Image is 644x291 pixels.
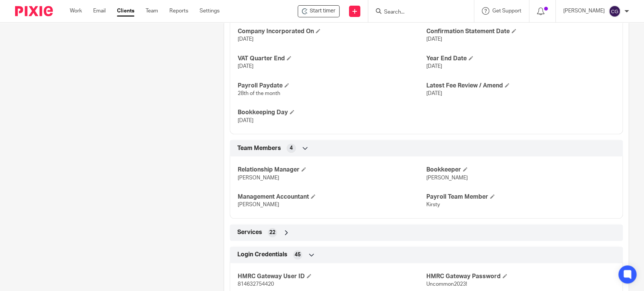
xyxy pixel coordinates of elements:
[238,193,426,201] h4: Management Accountant
[492,8,521,14] span: Get Support
[238,55,426,63] h4: VAT Quarter End
[310,7,335,15] span: Start timer
[238,91,280,96] span: 28th of the month
[93,7,106,15] a: Email
[426,82,615,90] h4: Latest Fee Review / Amend
[426,282,467,287] span: Uncommon2023!
[238,37,254,42] span: [DATE]
[238,282,274,287] span: 814632754420
[426,64,442,69] span: [DATE]
[200,7,220,15] a: Settings
[298,5,340,17] div: Uncommon Bio Ltd
[238,28,426,35] h4: Company Incorporated On
[146,7,158,15] a: Team
[290,144,293,152] span: 4
[609,5,621,17] img: svg%3E
[238,118,254,123] span: [DATE]
[563,7,605,15] p: [PERSON_NAME]
[295,251,301,259] span: 45
[237,228,262,236] span: Services
[238,64,254,69] span: [DATE]
[426,37,442,42] span: [DATE]
[426,202,440,207] span: Kirsty
[238,166,426,174] h4: Relationship Manager
[15,6,53,16] img: Pixie
[238,109,426,116] h4: Bookkeeping Day
[426,55,615,63] h4: Year End Date
[238,175,279,181] span: [PERSON_NAME]
[426,193,615,201] h4: Payroll Team Member
[237,144,281,152] span: Team Members
[238,202,279,207] span: [PERSON_NAME]
[426,273,615,280] h4: HMRC Gateway Password
[237,251,287,259] span: Login Credentials
[426,91,442,96] span: [DATE]
[70,7,82,15] a: Work
[117,7,134,15] a: Clients
[238,82,426,90] h4: Payroll Paydate
[269,229,275,236] span: 22
[426,28,615,35] h4: Confirmation Statement Date
[169,7,188,15] a: Reports
[426,175,468,181] span: [PERSON_NAME]
[238,273,426,280] h4: HMRC Gateway User ID
[426,166,615,174] h4: Bookkeeper
[383,9,451,16] input: Search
